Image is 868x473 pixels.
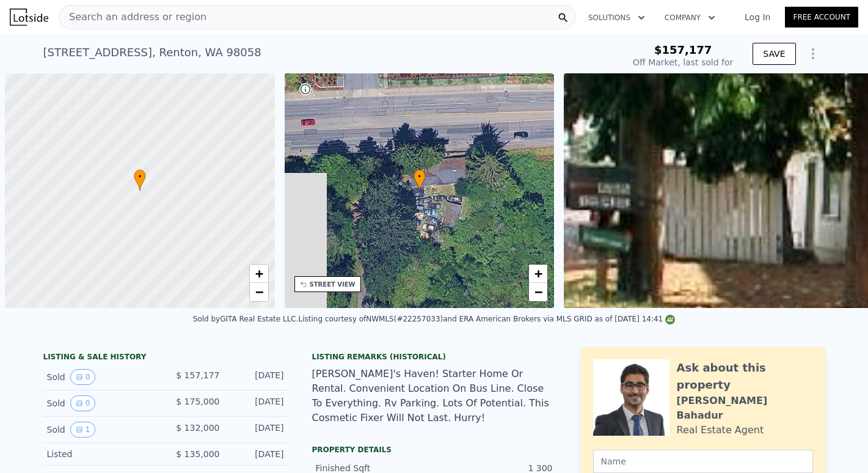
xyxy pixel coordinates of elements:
div: Listed [47,448,156,460]
div: Sold [47,395,156,411]
div: Property details [312,445,556,455]
button: View historical data [70,422,96,438]
div: [DATE] [230,422,284,438]
a: Zoom out [529,283,547,301]
div: • [414,169,426,191]
div: Off Market, last sold for [633,56,733,68]
img: Lotside [10,9,48,26]
div: [STREET_ADDRESS] , Renton , WA 98058 [43,44,261,61]
div: [DATE] [230,395,284,411]
div: [PERSON_NAME]'s Haven! Starter Home Or Rental. Convenient Location On Bus Line. Close To Everythi... [312,367,556,425]
button: Company [655,7,725,29]
button: View historical data [70,395,96,411]
div: Sold [47,422,156,438]
img: NWMLS Logo [665,315,675,324]
span: Search an address or region [59,10,206,24]
span: − [534,284,542,299]
a: Zoom out [250,283,268,301]
div: Real Estate Agent [677,423,764,438]
span: • [134,171,146,182]
span: + [255,266,263,281]
span: $157,177 [654,43,712,56]
button: Show Options [801,42,825,66]
div: [DATE] [230,369,284,385]
span: $ 132,000 [176,423,219,433]
span: • [414,171,426,182]
div: Ask about this property [677,359,813,394]
div: Listing Remarks (Historical) [312,352,556,362]
span: − [255,284,263,299]
div: Sold by GITA Real Estate LLC . [193,315,299,323]
div: LISTING & SALE HISTORY [43,352,288,364]
div: Sold [47,369,156,385]
div: • [134,169,146,191]
input: Name [593,450,813,473]
span: + [534,266,542,281]
a: Zoom in [250,265,268,283]
a: Free Account [785,7,858,28]
span: $ 157,177 [176,370,219,380]
a: Log In [730,11,785,23]
div: [PERSON_NAME] Bahadur [677,394,813,423]
div: [DATE] [230,448,284,460]
a: Zoom in [529,265,547,283]
button: SAVE [753,43,795,65]
div: STREET VIEW [310,280,356,289]
button: View historical data [70,369,96,385]
span: $ 135,000 [176,449,219,459]
button: Solutions [578,7,655,29]
div: Listing courtesy of NWMLS (#22257033) and ERA American Brokers via MLS GRID as of [DATE] 14:41 [299,315,676,323]
span: $ 175,000 [176,397,219,406]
